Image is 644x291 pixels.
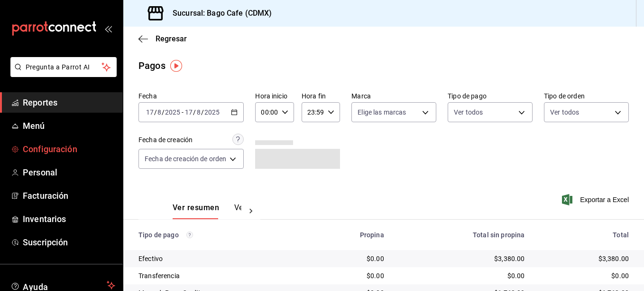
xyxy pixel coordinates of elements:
[23,280,103,291] span: Ayuda
[23,119,115,132] span: Menú
[196,108,201,116] input: --
[317,271,384,281] div: $0.00
[544,93,629,99] label: Tipo de orden
[170,60,182,72] img: Tooltip marker
[138,271,302,281] div: Transferencia
[399,254,525,263] div: $3,380.00
[399,231,525,239] div: Total sin propina
[146,108,154,116] input: --
[540,271,629,281] div: $0.00
[138,231,302,239] div: Tipo de pago
[138,58,166,73] div: Pagos
[540,231,629,239] div: Total
[540,254,629,263] div: $3,380.00
[23,236,115,249] span: Suscripción
[23,96,115,109] span: Reportes
[162,108,165,116] span: /
[23,189,115,202] span: Facturación
[193,108,196,116] span: /
[302,93,340,99] label: Hora fin
[156,34,187,43] span: Regresar
[204,108,220,116] input: ----
[399,271,525,281] div: $0.00
[201,108,204,116] span: /
[317,254,384,263] div: $0.00
[23,143,115,155] span: Configuración
[165,108,181,116] input: ----
[7,69,117,79] a: Pregunta a Parrot AI
[234,203,270,219] button: Ver pagos
[104,25,112,32] button: open_drawer_menu
[454,107,483,117] span: Ver todos
[173,203,241,219] div: navigation tabs
[255,93,294,99] label: Hora inicio
[138,254,302,263] div: Efectivo
[157,108,162,116] input: --
[165,8,272,19] h3: Sucursal: Bago Cafe (CDMX)
[26,62,102,72] span: Pregunta a Parrot AI
[550,107,579,117] span: Ver todos
[448,93,533,99] label: Tipo de pago
[182,108,184,116] span: -
[145,154,226,164] span: Fecha de creación de orden
[564,194,629,205] button: Exportar a Excel
[138,93,244,99] label: Fecha
[184,108,193,116] input: --
[138,34,187,43] button: Regresar
[154,108,157,116] span: /
[23,166,115,179] span: Personal
[358,107,406,117] span: Elige las marcas
[138,135,193,145] div: Fecha de creación
[317,231,384,239] div: Propina
[351,93,436,99] label: Marca
[173,203,219,219] button: Ver resumen
[10,57,117,77] button: Pregunta a Parrot AI
[23,213,115,225] span: Inventarios
[186,232,193,238] svg: Los pagos realizados con Pay y otras terminales son montos brutos.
